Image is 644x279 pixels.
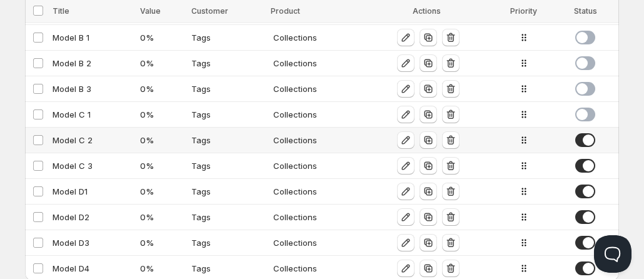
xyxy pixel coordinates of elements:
div: Collections [273,160,360,172]
div: Model B 3 [53,83,133,95]
div: Tags [191,236,266,249]
div: Tags [191,108,266,121]
div: Tags [191,185,266,198]
div: Collections [273,108,360,121]
div: Tags [191,57,266,69]
div: 0 % [140,108,184,121]
div: Collections [273,57,360,69]
span: Title [53,6,69,16]
div: Collections [273,134,360,146]
div: Model D3 [53,236,133,249]
div: Collections [273,211,360,223]
div: Collections [273,185,360,198]
div: Model C 2 [53,134,133,146]
div: 0 % [140,83,184,95]
span: Priority [510,6,537,16]
div: Tags [191,31,266,44]
span: Status [574,6,597,16]
div: 0 % [140,31,184,44]
div: Model C 3 [53,160,133,172]
div: 0 % [140,134,184,146]
span: Actions [413,6,441,16]
span: Customer [191,6,228,16]
div: 0 % [140,57,184,69]
div: Tags [191,160,266,172]
div: Model D2 [53,211,133,223]
iframe: Help Scout Beacon - Open [594,235,631,273]
div: Tags [191,83,266,95]
div: Collections [273,83,360,95]
div: Collections [273,31,360,44]
div: 0 % [140,211,184,223]
div: Model B 1 [53,31,133,44]
span: Product [271,6,300,16]
div: Collections [273,262,360,275]
div: Model D4 [53,262,133,275]
div: 0 % [140,185,184,198]
span: Value [140,6,161,16]
div: 0 % [140,236,184,249]
div: Model D1 [53,185,133,198]
div: Model B 2 [53,57,133,69]
div: Collections [273,236,360,249]
div: 0 % [140,262,184,275]
div: Tags [191,134,266,146]
div: Tags [191,211,266,223]
div: Tags [191,262,266,275]
div: 0 % [140,160,184,172]
div: Model C 1 [53,108,133,121]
